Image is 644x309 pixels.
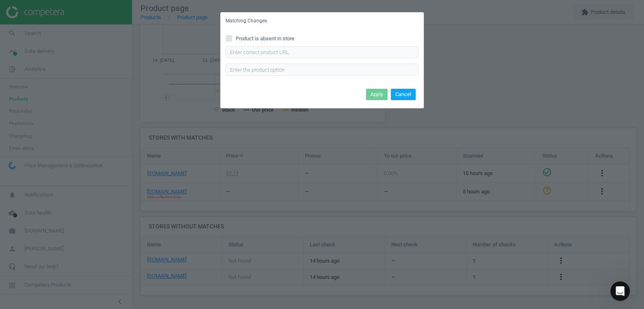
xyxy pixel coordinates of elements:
[226,46,418,59] input: Enter correct product URL
[226,64,418,76] input: Enter the product option
[610,281,630,301] iframe: Intercom live chat
[226,18,267,24] h5: Matching Changes
[234,35,296,42] span: Product is absent in store
[366,89,388,100] button: Apply
[391,89,416,100] button: Cancel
